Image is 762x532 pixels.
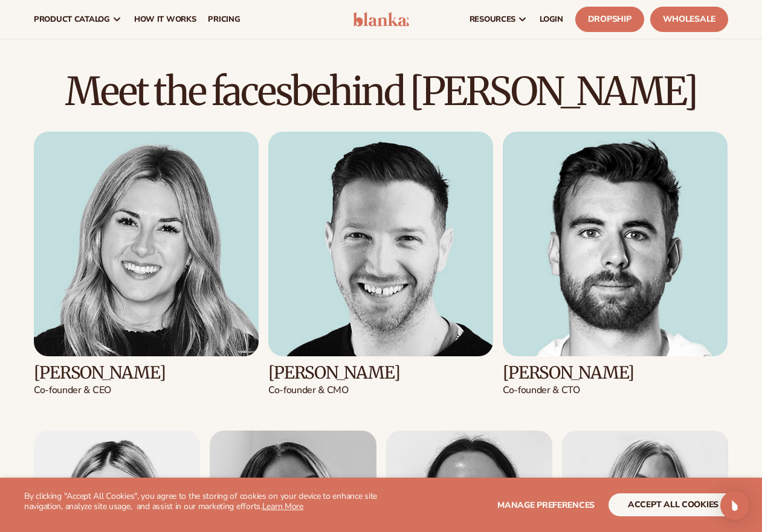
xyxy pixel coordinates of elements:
img: Shopify Image 7 [503,132,728,356]
span: pricing [208,14,240,24]
a: Wholesale [650,7,728,32]
img: logo [353,12,410,27]
div: Open Intercom Messenger [720,491,749,520]
span: product catalog [34,14,110,24]
span: How It Works [134,14,196,24]
p: By clicking "Accept All Cookies", you agree to the storing of cookies on your device to enhance s... [24,492,381,512]
button: Manage preferences [497,493,595,516]
span: LOGIN [540,14,563,24]
button: accept all cookies [609,493,738,516]
img: Shopify Image 5 [34,132,259,356]
p: Co-founder & CMO [268,384,493,397]
h3: [PERSON_NAME] [503,364,728,382]
img: Shopify Image 6 [268,132,493,356]
span: Manage preferences [497,499,595,511]
span: resources [470,14,515,24]
h3: [PERSON_NAME] [34,364,259,382]
a: Learn More [262,501,303,512]
p: Co-founder & CTO [503,384,728,397]
h3: [PERSON_NAME] [268,364,493,382]
h2: Meet the faces behind [PERSON_NAME] [34,71,728,112]
p: Co-founder & CEO [34,384,259,397]
a: Dropship [575,7,644,32]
